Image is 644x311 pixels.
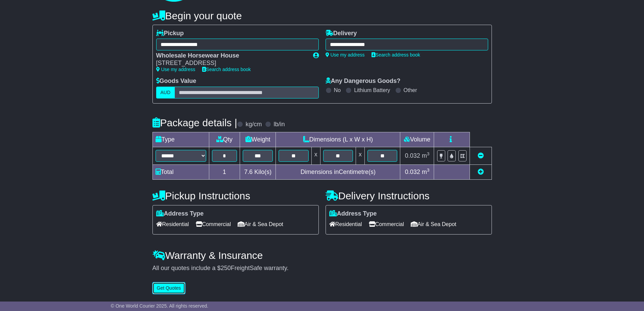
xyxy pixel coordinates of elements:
h4: Delivery Instructions [326,190,492,201]
div: All our quotes include a $ FreightSafe warranty. [152,265,492,272]
label: Pickup [156,30,184,37]
label: No [334,87,341,93]
a: Remove this item [478,152,484,159]
span: 7.6 [244,169,253,175]
span: Commercial [369,219,404,229]
a: Search address book [372,52,420,58]
label: Goods Value [156,77,196,85]
span: Residential [156,219,189,229]
td: x [356,147,365,164]
a: Add new item [478,169,484,175]
label: Address Type [156,210,204,218]
label: Other [404,87,417,93]
span: m [422,169,430,175]
span: Residential [329,219,362,229]
label: AUD [156,87,175,98]
sup: 3 [427,151,430,156]
label: lb/in [273,121,285,128]
td: Type [152,132,209,147]
div: [STREET_ADDRESS] [156,60,306,67]
div: Wholesale Horsewear House [156,52,306,60]
td: Volume [400,132,434,147]
label: kg/cm [245,121,262,128]
span: 250 [221,265,231,271]
span: 0.032 [405,152,420,159]
h4: Package details | [152,117,237,128]
span: Air & Sea Depot [411,219,456,229]
button: Get Quotes [152,282,186,294]
td: Dimensions in Centimetre(s) [276,164,400,179]
span: © One World Courier 2025. All rights reserved. [111,303,209,309]
td: Kilo(s) [240,164,276,179]
td: Total [152,164,209,179]
label: Address Type [329,210,377,218]
a: Search address book [202,67,251,72]
h4: Pickup Instructions [152,190,319,201]
span: 0.032 [405,169,420,175]
td: Dimensions (L x W x H) [276,132,400,147]
h4: Warranty & Insurance [152,250,492,261]
label: Delivery [326,30,357,37]
span: Commercial [196,219,231,229]
td: x [311,147,320,164]
span: m [422,152,430,159]
td: Weight [240,132,276,147]
td: Qty [209,132,240,147]
td: 1 [209,164,240,179]
label: Lithium Battery [354,87,390,93]
sup: 3 [427,168,430,173]
h4: Begin your quote [152,10,492,21]
a: Use my address [156,67,195,72]
label: Any Dangerous Goods? [326,77,401,85]
span: Air & Sea Depot [238,219,283,229]
a: Use my address [326,52,365,58]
